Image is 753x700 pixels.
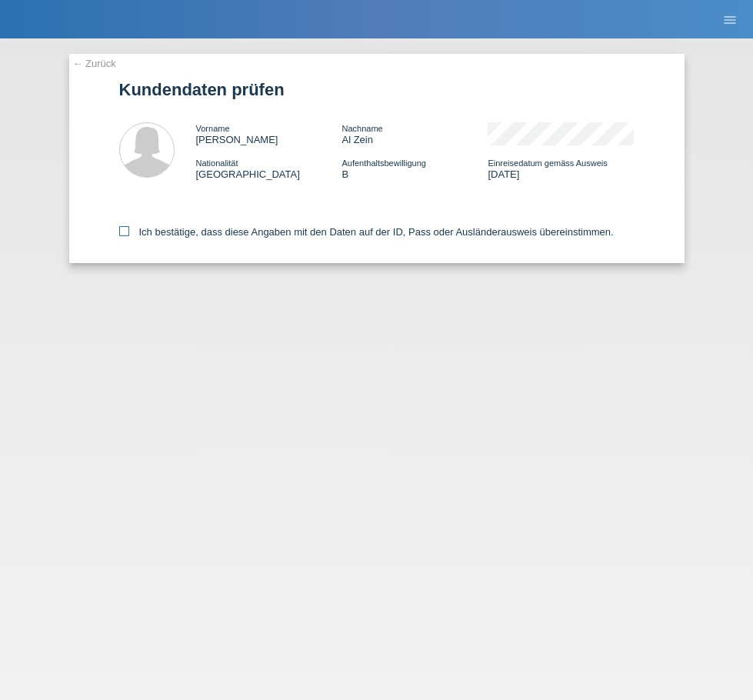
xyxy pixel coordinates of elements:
[196,122,342,145] div: [PERSON_NAME]
[119,226,614,238] label: Ich bestätige, dass diese Angaben mit den Daten auf der ID, Pass oder Ausländerausweis übereinsti...
[342,158,425,168] span: Aufenthaltsbewilligung
[342,122,488,145] div: Al Zein
[196,158,238,168] span: Nationalität
[715,15,745,24] a: menu
[488,158,607,168] span: Einreisedatum gemäss Ausweis
[196,124,230,133] span: Vorname
[119,80,635,99] h1: Kundendaten prüfen
[73,58,116,69] a: ← Zurück
[488,157,634,180] div: [DATE]
[342,157,488,180] div: B
[342,124,382,133] span: Nachname
[722,12,738,28] i: menu
[196,157,342,180] div: [GEOGRAPHIC_DATA]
